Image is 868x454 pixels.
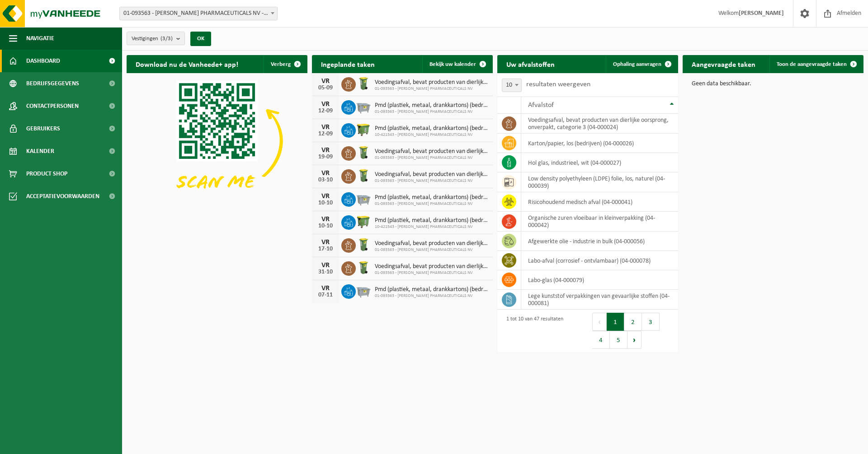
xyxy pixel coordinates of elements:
img: WB-1100-HPE-GN-50 [356,214,371,229]
div: 12-09 [316,131,335,137]
td: voedingsafval, bevat producten van dierlijke oorsprong, onverpakt, categorie 3 (04-000024) [521,114,678,134]
a: Ophaling aanvragen [606,55,677,73]
span: 10 [502,79,522,92]
td: risicohoudend medisch afval (04-000041) [521,192,678,212]
button: 4 [592,331,610,349]
img: WB-0140-HPE-GN-50 [356,145,371,160]
div: VR [316,193,335,200]
td: organische zuren vloeibaar in kleinverpakking (04-000042) [521,212,678,232]
td: labo-afval (corrosief - ontvlambaar) (04-000078) [521,251,678,270]
div: VR [316,101,335,108]
img: Download de VHEPlus App [127,73,307,208]
span: Pmd (plastiek, metaal, drankkartons) (bedrijven) [375,286,488,293]
img: WB-0140-HPE-GN-50 [356,260,371,275]
button: OK [190,32,211,46]
h2: Ingeplande taken [312,55,384,73]
span: Bedrijfsgegevens [26,72,79,95]
div: 12-09 [316,108,335,114]
strong: [PERSON_NAME] [739,10,784,17]
label: resultaten weergeven [526,81,590,88]
span: Acceptatievoorwaarden [26,185,99,208]
img: WB-2500-GAL-GY-01 [356,99,371,114]
div: VR [316,124,335,131]
button: 3 [642,313,660,331]
button: Previous [592,313,607,331]
span: Gebruikers [26,117,60,140]
td: labo-glas (04-000079) [521,270,678,290]
div: 31-10 [316,269,335,275]
count: (3/3) [160,36,173,42]
div: 19-09 [316,154,335,160]
div: 17-10 [316,246,335,252]
div: 1 tot 10 van 47 resultaten [502,312,563,350]
div: VR [316,147,335,154]
span: Pmd (plastiek, metaal, drankkartons) (bedrijven) [375,217,488,224]
button: 1 [607,313,624,331]
span: Voedingsafval, bevat producten van dierlijke oorsprong, onverpakt, categorie 3 [375,171,488,178]
td: lege kunststof verpakkingen van gevaarlijke stoffen (04-000081) [521,290,678,310]
img: WB-2500-GAL-GY-01 [356,283,371,298]
div: VR [316,170,335,177]
span: 01-093563 - [PERSON_NAME] PHARMACEUTICALS NV [375,201,488,207]
p: Geen data beschikbaar. [692,81,854,87]
img: WB-0140-HPE-GN-50 [356,76,371,91]
td: afgewerkte olie - industrie in bulk (04-000056) [521,232,678,251]
span: 01-093563 - [PERSON_NAME] PHARMACEUTICALS NV [375,293,488,299]
span: Voedingsafval, bevat producten van dierlijke oorsprong, onverpakt, categorie 3 [375,240,488,247]
div: VR [316,216,335,223]
a: Toon de aangevraagde taken [769,55,863,73]
span: Product Shop [26,162,67,185]
span: 01-093563 - [PERSON_NAME] PHARMACEUTICALS NV [375,86,488,92]
h2: Download nu de Vanheede+ app! [127,55,247,73]
h2: Aangevraagde taken [683,55,764,73]
span: Pmd (plastiek, metaal, drankkartons) (bedrijven) [375,102,488,109]
span: 01-093563 - PURNA PHARMACEUTICALS NV - PUURS-SINT-AMANDS [120,7,277,20]
span: Afvalstof [528,102,554,109]
img: WB-0140-HPE-GN-50 [356,237,371,252]
span: Dashboard [26,50,60,72]
button: 2 [624,313,642,331]
span: Voedingsafval, bevat producten van dierlijke oorsprong, onverpakt, categorie 3 [375,263,488,270]
span: Verberg [271,61,291,67]
span: 10-421543 - [PERSON_NAME] PHARMACEUTICALS NV [375,132,488,138]
span: 01-093563 - [PERSON_NAME] PHARMACEUTICALS NV [375,109,488,115]
div: 03-10 [316,177,335,183]
div: VR [316,285,335,292]
span: Navigatie [26,27,54,50]
img: WB-0140-HPE-GN-50 [356,168,371,183]
span: Voedingsafval, bevat producten van dierlijke oorsprong, onverpakt, categorie 3 [375,148,488,155]
span: 01-093563 - [PERSON_NAME] PHARMACEUTICALS NV [375,178,488,184]
span: Kalender [26,140,54,162]
span: 01-093563 - PURNA PHARMACEUTICALS NV - PUURS-SINT-AMANDS [119,7,278,20]
h2: Uw afvalstoffen [497,55,564,73]
td: low density polyethyleen (LDPE) folie, los, naturel (04-000039) [521,172,678,192]
td: hol glas, industrieel, wit (04-000027) [521,153,678,172]
span: Vestigingen [132,32,173,46]
img: WB-2500-GAL-GY-01 [356,191,371,206]
button: 5 [610,331,627,349]
span: Ophaling aanvragen [613,61,661,67]
span: 10-421543 - [PERSON_NAME] PHARMACEUTICALS NV [375,224,488,230]
a: Bekijk uw kalender [422,55,492,73]
div: 05-09 [316,85,335,91]
div: 07-11 [316,292,335,298]
span: Bekijk uw kalender [429,61,476,67]
div: 10-10 [316,223,335,229]
div: VR [316,78,335,85]
span: Pmd (plastiek, metaal, drankkartons) (bedrijven) [375,194,488,201]
td: karton/papier, los (bedrijven) (04-000026) [521,134,678,153]
span: 01-093563 - [PERSON_NAME] PHARMACEUTICALS NV [375,247,488,253]
span: Pmd (plastiek, metaal, drankkartons) (bedrijven) [375,125,488,132]
span: 10 [502,79,521,92]
button: Next [627,331,642,349]
span: Toon de aangevraagde taken [777,61,847,67]
button: Vestigingen(3/3) [127,32,185,45]
button: Verberg [264,55,307,73]
span: Voedingsafval, bevat producten van dierlijke oorsprong, onverpakt, categorie 3 [375,79,488,86]
span: 01-093563 - [PERSON_NAME] PHARMACEUTICALS NV [375,270,488,276]
img: WB-1100-HPE-GN-50 [356,122,371,137]
div: VR [316,262,335,269]
div: VR [316,239,335,246]
span: Contactpersonen [26,95,79,117]
span: 01-093563 - [PERSON_NAME] PHARMACEUTICALS NV [375,155,488,161]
